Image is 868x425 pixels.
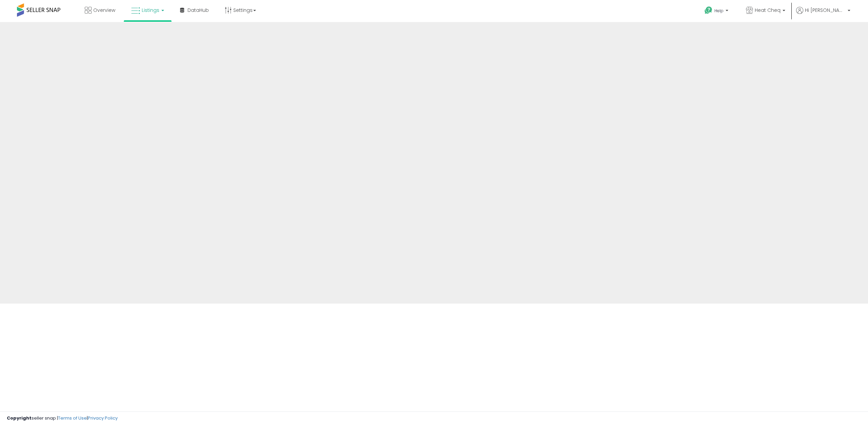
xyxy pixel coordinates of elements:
[142,7,159,14] span: Listings
[796,7,850,22] a: Hi [PERSON_NAME]
[699,1,735,22] a: Help
[805,7,846,14] span: Hi [PERSON_NAME]
[714,8,724,14] span: Help
[704,6,713,15] i: Get Help
[93,7,115,14] span: Overview
[188,7,209,14] span: DataHub
[755,7,781,14] span: Heat Cheq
